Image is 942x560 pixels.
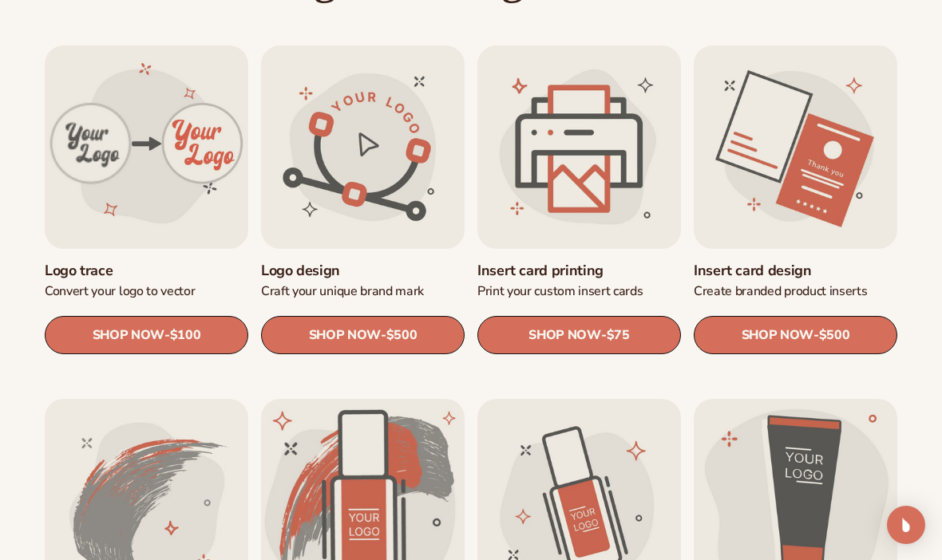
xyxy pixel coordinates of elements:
span: SHOP NOW [528,327,600,342]
a: SHOP NOW- $100 [45,316,248,354]
a: SHOP NOW- $500 [261,316,465,354]
a: Logo design [261,262,465,280]
a: Insert card printing [477,262,681,280]
span: SHOP NOW [309,327,381,342]
span: $100 [170,328,201,343]
a: Logo trace [45,262,248,280]
span: SHOP NOW [742,327,813,342]
span: $75 [607,328,630,343]
span: $500 [386,328,418,343]
span: SHOP NOW [93,327,164,342]
a: SHOP NOW- $75 [477,316,681,354]
a: SHOP NOW- $500 [694,316,897,354]
span: $500 [819,328,850,343]
a: Insert card design [694,262,897,280]
div: Open Intercom Messenger [887,506,925,544]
